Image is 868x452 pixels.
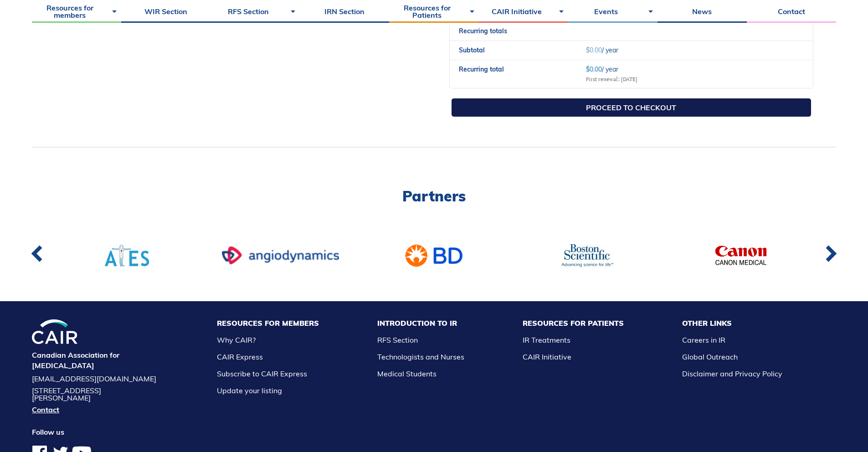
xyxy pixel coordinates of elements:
[32,375,159,382] a: [EMAIL_ADDRESS][DOMAIN_NAME]
[577,41,813,60] td: / year
[217,335,256,344] a: Why CAIR?
[586,65,590,73] span: $
[32,406,159,413] a: Contact
[377,335,418,344] a: RFS Section
[577,60,813,88] td: / year
[682,335,725,344] a: Careers in IR
[450,60,577,88] th: Recurring total
[586,46,602,54] span: 0.00
[377,369,437,378] a: Medical Students
[32,319,77,344] img: CIRA
[217,352,263,361] a: CAIR Express
[32,427,159,437] h4: Follow us
[32,387,159,401] address: [STREET_ADDRESS][PERSON_NAME]
[450,41,577,60] th: Subtotal
[32,350,159,370] h4: Canadian Association for [MEDICAL_DATA]
[523,335,570,344] a: IR Treatments
[586,65,602,73] span: 0.00
[452,98,811,117] a: Proceed to checkout
[586,76,637,82] small: First renewal: [DATE]
[377,352,464,361] a: Technologists and Nurses
[682,369,782,378] a: Disclaimer and Privacy Policy
[586,46,590,54] span: $
[523,352,571,361] a: CAIR Initiative
[217,386,282,395] a: Update your listing
[32,189,836,203] h2: Partners
[450,21,813,41] th: Recurring totals
[217,369,307,378] a: Subscribe to CAIR Express
[682,352,738,361] a: Global Outreach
